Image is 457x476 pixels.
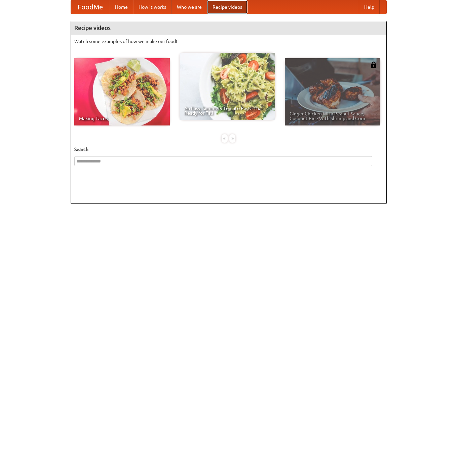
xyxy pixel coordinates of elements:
a: FoodMe [71,0,110,14]
div: « [222,134,228,143]
a: An Easy, Summery Tomato Pasta That's Ready for Fall [180,53,275,120]
div: » [229,134,235,143]
a: Recipe videos [207,0,247,14]
a: How it works [133,0,172,14]
span: Making Tacos [79,116,165,121]
a: Home [110,0,133,14]
h5: Search [74,146,383,153]
img: 483408.png [370,62,377,68]
p: Watch some examples of how we make our food! [74,38,383,45]
a: Making Tacos [74,58,170,125]
span: An Easy, Summery Tomato Pasta That's Ready for Fall [184,106,270,115]
a: Help [359,0,380,14]
a: Who we are [172,0,207,14]
h4: Recipe videos [71,21,386,35]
